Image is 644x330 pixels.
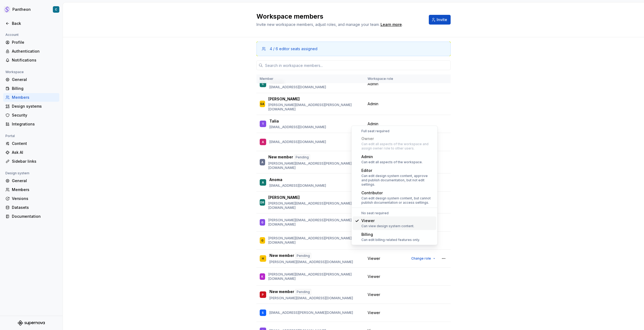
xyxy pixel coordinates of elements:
div: Back [12,21,57,26]
p: New member [269,253,294,259]
span: Invite new workspace members, adjust roles, and manage your team. [256,22,380,27]
div: Pending [295,253,311,259]
input: Search in workspace members... [263,60,451,70]
button: Invite [429,15,451,25]
a: General [3,176,59,185]
div: H [262,256,264,261]
div: Can view design system content. [361,224,414,228]
span: Admin [368,81,378,87]
span: Admin [368,101,378,107]
p: [EMAIL_ADDRESS][DOMAIN_NAME] [269,183,326,188]
th: Workspace role [364,74,406,83]
p: [PERSON_NAME] [268,195,300,200]
div: A [261,159,263,165]
a: Notifications [3,56,59,64]
a: Profile [3,38,59,47]
div: Sidebar links [12,159,57,164]
div: G [261,220,263,225]
div: Versions [12,196,57,201]
a: Design systems [3,102,59,111]
div: Pending [295,289,311,295]
div: Design system [3,170,32,176]
div: Can edit all aspects of the workspace. [361,160,423,164]
div: Account [3,32,21,38]
div: Workspace [3,69,26,75]
div: Members [12,95,57,100]
a: Billing [3,84,59,93]
div: SA [260,101,264,107]
div: K [261,274,263,279]
div: Design systems [12,104,57,109]
p: [EMAIL_ADDRESS][DOMAIN_NAME] [269,125,326,129]
div: Billing [361,232,420,237]
a: Integrations [3,120,59,128]
a: Sidebar links [3,157,59,166]
img: 2ea59a0b-fef9-4013-8350-748cea000017.png [4,6,10,13]
p: [PERSON_NAME][EMAIL_ADDRESS][PERSON_NAME][DOMAIN_NAME] [268,201,361,210]
p: [PERSON_NAME][EMAIL_ADDRESS][DOMAIN_NAME] [269,296,353,300]
a: Documentation [3,212,59,221]
svg: Supernova Logo [18,320,45,326]
p: [EMAIL_ADDRESS][DOMAIN_NAME] [269,85,326,89]
h2: Workspace members [256,12,422,21]
a: Authentication [3,47,59,56]
div: A [262,139,264,145]
div: Profile [12,40,57,45]
p: [PERSON_NAME][EMAIL_ADDRESS][PERSON_NAME][DOMAIN_NAME] [268,272,361,281]
p: [PERSON_NAME][EMAIL_ADDRESS][DOMAIN_NAME] [269,260,353,264]
a: Members [3,93,59,102]
div: S [262,310,264,315]
p: [PERSON_NAME][EMAIL_ADDRESS][PERSON_NAME][DOMAIN_NAME] [268,236,361,245]
p: [PERSON_NAME][EMAIL_ADDRESS][PERSON_NAME][DOMAIN_NAME] [268,103,361,111]
div: P [262,292,264,297]
div: Portal [3,133,17,139]
div: DR [260,200,264,205]
a: Content [3,139,59,148]
div: Can edit billing related features only. [361,238,420,242]
p: [EMAIL_ADDRESS][PERSON_NAME][DOMAIN_NAME] [269,311,353,315]
div: Notifications [12,57,57,63]
p: [PERSON_NAME] [268,96,300,102]
p: [PERSON_NAME][EMAIL_ADDRESS][PERSON_NAME][DOMAIN_NAME] [268,161,361,170]
div: Contributor [361,190,434,196]
div: 4 / 6 editor seats assigned [270,46,317,52]
div: G [261,238,263,243]
span: Viewer [368,256,380,261]
div: No seat required [353,211,436,215]
p: New member [269,289,294,295]
th: Member [256,74,364,83]
div: Ask AI [12,150,57,155]
a: Back [3,19,59,28]
div: Viewer [361,218,414,223]
a: Ask AI [3,148,59,157]
a: Members [3,185,59,194]
p: [PERSON_NAME][EMAIL_ADDRESS][PERSON_NAME][DOMAIN_NAME] [268,218,361,227]
span: Viewer [368,310,380,315]
div: A [262,180,264,185]
p: [EMAIL_ADDRESS][DOMAIN_NAME] [269,140,326,144]
span: . [380,23,403,27]
div: Security [12,113,57,118]
p: Talia [269,118,279,124]
div: C [55,7,57,12]
div: General [12,178,57,183]
div: Billing [12,86,57,91]
span: Invite [437,17,447,22]
div: Editor [361,168,434,173]
span: Viewer [368,274,380,279]
div: Pending [294,154,310,160]
a: Security [3,111,59,120]
div: Learn more [381,22,402,27]
button: PantheonC [1,4,61,15]
div: Can edit all aspects of the workspace and assign owner role to other users. [361,142,434,151]
div: Can edit design system content, approve and publish documentation, but not edit settings. [361,174,434,187]
div: Content [12,141,57,146]
div: Pantheon [12,7,31,12]
div: Members [12,187,57,192]
div: Can edit design system content, but cannot publish documentation or access settings. [361,196,434,205]
a: Versions [3,194,59,203]
div: Authentication [12,49,57,54]
div: C [262,81,264,87]
div: Documentation [12,214,57,219]
div: Full seat required [353,129,436,133]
